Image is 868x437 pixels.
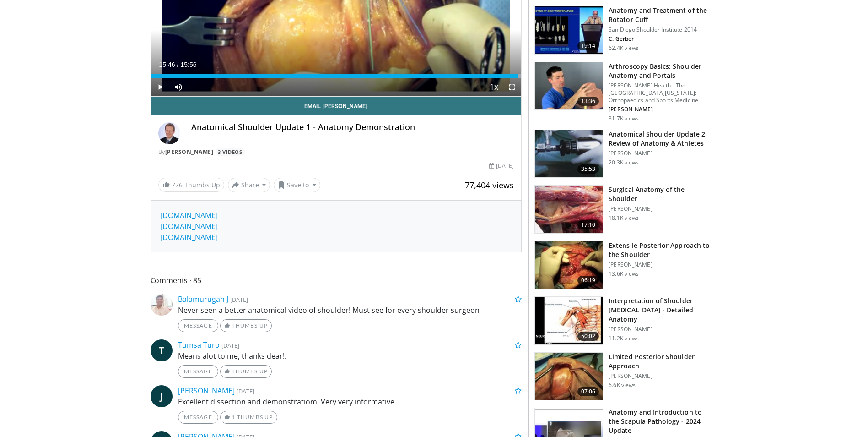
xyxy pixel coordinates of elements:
[191,122,514,132] h4: Anatomical Shoulder Update 1 - Anatomy Demonstration
[165,148,214,156] a: [PERSON_NAME]
[609,159,639,166] p: 20.3K views
[609,372,712,380] p: [PERSON_NAME]
[609,382,636,389] p: 6.6K views
[609,214,639,222] p: 18.1K views
[609,35,712,43] p: C. Gerber
[609,241,712,259] h3: Extensile Posterior Approach to the Shoulder
[160,232,218,242] a: [DOMAIN_NAME]
[151,339,173,361] a: T
[159,61,175,68] span: 15:46
[609,205,712,213] p: [PERSON_NAME]
[215,148,245,156] a: 3 Videos
[172,180,183,189] span: 776
[230,295,248,304] small: [DATE]
[609,150,712,157] p: [PERSON_NAME]
[178,350,522,361] p: Means alot to me, thanks dear!.
[577,387,599,396] span: 07:06
[535,62,603,110] img: 9534a039-0eaa-4167-96cf-d5be049a70d8.150x105_q85_crop-smart_upscale.jpg
[609,352,712,371] h3: Limited Posterior Shoulder Approach
[237,387,254,395] small: [DATE]
[178,305,522,316] p: Never seen a better anatomical video of shoulder! Must see for every shoulder surgeon
[485,78,503,96] button: Playback Rate
[178,319,218,332] a: Message
[274,178,320,192] button: Save to
[609,335,639,342] p: 11.2K views
[534,352,712,401] a: 07:06 Limited Posterior Shoulder Approach [PERSON_NAME] 6.6K views
[178,294,228,304] a: Balamurugan J
[158,148,514,156] div: By
[178,386,235,396] a: [PERSON_NAME]
[609,408,712,435] h3: Anatomy and Introduction to the Scapula Pathology - 2024 Update
[178,396,522,407] p: Excellent dissection and demonstratiom. Very very informative.
[609,106,712,113] p: [PERSON_NAME]
[220,319,272,332] a: Thumbs Up
[577,220,599,229] span: 17:10
[535,297,603,344] img: b344877d-e8e2-41e4-9927-e77118ec7d9d.150x105_q85_crop-smart_upscale.jpg
[220,411,277,424] a: 1 Thumbs Up
[577,332,599,341] span: 50:02
[609,62,712,80] h3: Arthroscopy Basics: Shoulder Anatomy and Portals
[577,97,599,106] span: 13:36
[577,276,599,285] span: 06:19
[232,414,235,421] span: 1
[221,341,239,350] small: [DATE]
[151,274,522,286] span: Comments 85
[151,294,173,316] img: Avatar
[180,61,196,68] span: 15:56
[169,78,188,96] button: Mute
[534,241,712,290] a: 06:19 Extensile Posterior Approach to the Shoulder [PERSON_NAME] 13.6K views
[151,385,173,407] a: J
[160,221,218,231] a: [DOMAIN_NAME]
[158,178,224,192] a: 776 Thumbs Up
[178,340,220,350] a: Tumsa Turo
[158,122,180,144] img: Avatar
[609,6,712,24] h3: Anatomy and Treatment of the Rotator Cuff
[178,365,218,378] a: Message
[178,411,218,424] a: Message
[609,326,712,333] p: [PERSON_NAME]
[489,162,514,170] div: [DATE]
[151,74,522,78] div: Progress Bar
[535,353,603,400] img: e51f8aa6-d56e-40f7-a6fa-b93d02081f18.150x105_q85_crop-smart_upscale.jpg
[534,296,712,345] a: 50:02 Interpretation of Shoulder [MEDICAL_DATA] - Detailed Anatomy [PERSON_NAME] 11.2K views
[535,241,603,289] img: 62ee2ea4-b2af-4bbb-a20f-cc4cb1de2535.150x105_q85_crop-smart_upscale.jpg
[609,26,712,33] p: San Diego Shoulder Institute 2014
[609,130,712,148] h3: Anatomical Shoulder Update 2: Review of Anatomy & Athletes
[609,44,639,52] p: 62.4K views
[160,210,218,220] a: [DOMAIN_NAME]
[609,296,712,324] h3: Interpretation of Shoulder [MEDICAL_DATA] - Detailed Anatomy
[609,270,639,278] p: 13.6K views
[535,6,603,54] img: 58008271-3059-4eea-87a5-8726eb53a503.150x105_q85_crop-smart_upscale.jpg
[535,130,603,178] img: 49076_0000_3.png.150x105_q85_crop-smart_upscale.jpg
[534,130,712,178] a: 35:53 Anatomical Shoulder Update 2: Review of Anatomy & Athletes [PERSON_NAME] 20.3K views
[503,78,521,96] button: Fullscreen
[228,178,270,192] button: Share
[577,41,599,50] span: 19:14
[609,261,712,268] p: [PERSON_NAME]
[535,186,603,233] img: 306176_0003_1.png.150x105_q85_crop-smart_upscale.jpg
[177,61,179,68] span: /
[577,164,599,174] span: 35:53
[534,6,712,55] a: 19:14 Anatomy and Treatment of the Rotator Cuff San Diego Shoulder Institute 2014 C. Gerber 62.4K...
[220,365,272,378] a: Thumbs Up
[151,97,522,115] a: Email [PERSON_NAME]
[151,78,169,96] button: Play
[609,82,712,104] p: [PERSON_NAME] Health - The [GEOGRAPHIC_DATA][US_STATE]: Orthopaedics and Sports Medicine
[609,115,639,122] p: 31.7K views
[609,185,712,203] h3: Surgical Anatomy of the Shoulder
[534,185,712,234] a: 17:10 Surgical Anatomy of the Shoulder [PERSON_NAME] 18.1K views
[465,180,514,191] span: 77,404 views
[534,62,712,122] a: 13:36 Arthroscopy Basics: Shoulder Anatomy and Portals [PERSON_NAME] Health - The [GEOGRAPHIC_DAT...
